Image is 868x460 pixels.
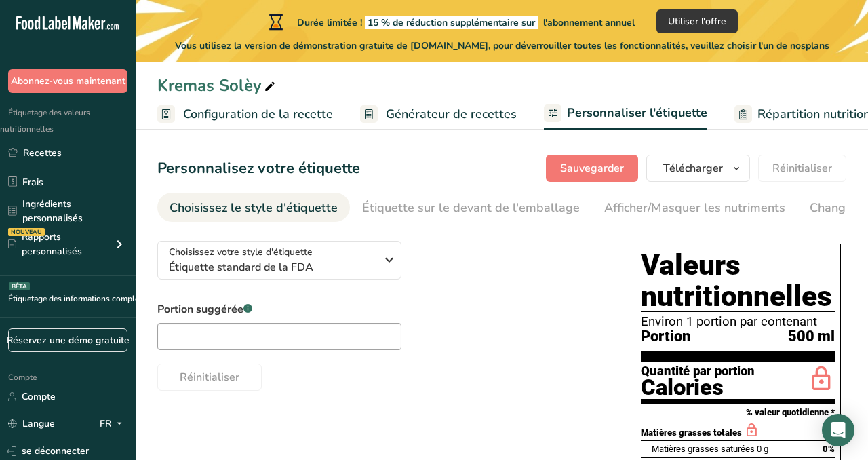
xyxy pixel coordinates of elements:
font: Réinitialiser [772,161,832,176]
font: Utiliser l'offre [668,15,726,28]
font: Choisissez le style d'étiquette [170,199,338,216]
font: Configuration de la recette [183,106,333,122]
a: Configuration de la recette [157,99,333,130]
font: Étiquette sur le devant de l'emballage [362,199,580,216]
font: Compte [22,390,56,403]
font: Matières grasses saturées [652,444,755,454]
button: Choisissez votre style d'étiquette Étiquette standard de la FDA [157,241,401,280]
font: 0 g [757,444,768,454]
font: Langue [22,417,55,430]
font: Portion suggérée [157,302,243,317]
font: Étiquette standard de la FDA [169,260,313,275]
font: Frais [22,176,43,189]
font: Ingrédients personnalisés [22,197,83,225]
font: Recettes [23,147,62,159]
font: Choisissez votre style d'étiquette [169,246,313,258]
div: Ouvrir Intercom Messenger [822,414,854,446]
font: BÊTA [12,282,27,290]
font: Vous utilisez la version de démonstration gratuite de [DOMAIN_NAME], pour déverrouiller toutes le... [175,39,806,52]
font: Valeurs nutritionnelles [641,248,832,313]
font: Personnaliser l'étiquette [567,104,707,121]
font: Réinitialiser [180,370,239,385]
font: Portion [641,328,690,345]
font: se déconnecter [22,444,89,457]
font: l'abonnement annuel [543,16,635,29]
a: Réservez une démo gratuite [8,328,127,352]
font: Générateur de recettes [386,106,517,122]
button: Réinitialiser [157,364,262,391]
button: Réinitialiser [758,155,846,182]
font: Télécharger [663,161,723,176]
font: 0% [823,444,835,454]
font: 15 % de réduction supplémentaire sur [368,16,535,29]
button: Abonnez-vous maintenant [8,69,127,93]
font: Réservez une démo gratuite [7,334,130,347]
font: Calories [641,375,724,400]
font: 500 ml [788,328,835,345]
button: Utiliser l'offre [656,9,738,33]
font: Durée limitée ! [297,16,362,29]
font: Afficher/Masquer les nutriments [604,199,785,216]
font: Matières grasses totales [641,427,742,438]
font: Quantité par portion [641,364,755,379]
a: Générateur de recettes [360,99,517,130]
button: Télécharger [646,155,750,182]
font: Environ 1 portion par contenant [641,314,817,329]
font: Personnalisez votre étiquette [157,158,360,178]
button: Sauvegarder [546,155,638,182]
font: Étiquetage des informations complémentaires [8,293,174,304]
font: NOUVEAU [11,228,42,236]
font: Kremas Solèy [157,75,262,96]
font: Abonnez-vous maintenant [11,75,125,88]
a: Personnaliser l'étiquette [544,98,707,130]
font: % valeur quotidienne * [746,407,835,417]
font: Sauvegarder [560,161,624,176]
font: FR [100,417,111,430]
font: plans [806,39,829,52]
font: Rapports personnalisés [22,231,82,258]
font: Compte [8,372,37,383]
